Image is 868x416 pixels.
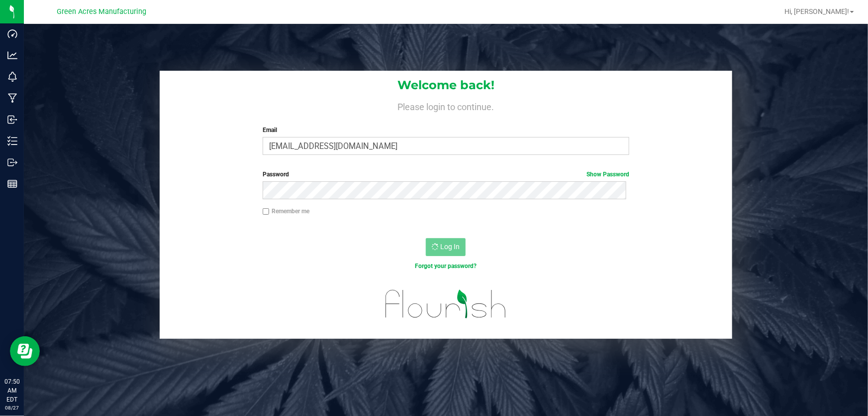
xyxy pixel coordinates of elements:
[586,171,629,178] a: Show Password
[7,115,17,125] inline-svg: Inbound
[440,243,460,251] span: Log In
[7,72,17,82] inline-svg: Monitoring
[7,179,17,189] inline-svg: Reports
[415,263,477,270] a: Forgot your password?
[4,404,19,412] p: 08/27
[375,281,518,327] img: flourish_logo.svg
[263,207,309,216] label: Remember me
[10,336,40,366] iframe: Resource center
[7,157,17,167] inline-svg: Outbound
[57,7,146,16] span: Green Acres Manufacturing
[7,29,17,39] inline-svg: Dashboard
[7,50,17,60] inline-svg: Analytics
[263,171,289,178] span: Password
[426,238,466,256] button: Log In
[7,136,17,146] inline-svg: Inventory
[263,208,270,215] input: Remember me
[160,79,732,92] h1: Welcome back!
[263,126,630,135] label: Email
[160,100,732,112] h4: Please login to continue.
[784,7,849,15] span: Hi, [PERSON_NAME]!
[7,93,17,103] inline-svg: Manufacturing
[4,377,19,404] p: 07:50 AM EDT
